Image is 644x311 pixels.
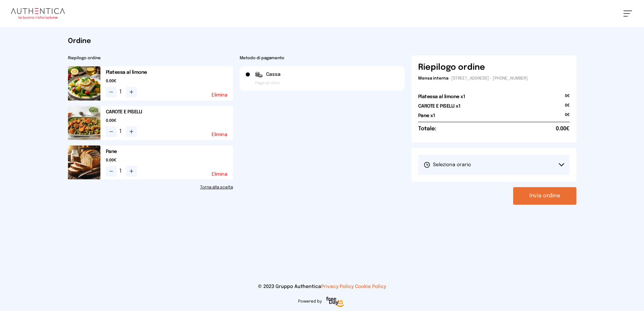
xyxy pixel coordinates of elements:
img: media [68,66,100,101]
h2: Riepilogo ordine [68,55,233,61]
h2: Metodo di pagamento [240,55,405,61]
button: Elimina [212,132,228,137]
h6: Totale: [418,125,436,133]
span: 1 [119,128,123,136]
span: 0€ [565,93,570,103]
span: 0.00€ [556,125,570,133]
a: Cookie Policy [355,284,386,289]
h2: CAROTE E PISELLI x1 [418,103,460,110]
h2: CAROTE E PISELLI [106,109,233,115]
a: Privacy Policy [321,284,354,289]
h2: Platessa al limone x1 [418,93,465,100]
span: Powered by [298,299,322,304]
span: 0.00€ [106,79,233,84]
h2: Pane x1 [418,112,435,119]
button: Invia ordine [513,187,576,205]
span: 1 [119,88,123,96]
span: Paga al ritiro [255,81,280,86]
a: Torna alla scelta [68,185,233,190]
h1: Ordine [68,37,576,46]
span: 1 [119,167,123,175]
p: © 2023 Gruppo Authentica [11,283,633,290]
span: 0.00€ [106,158,233,163]
button: Elimina [212,172,228,177]
img: logo.8f33a47.png [11,8,65,19]
span: Mensa interna [418,76,448,81]
span: 0€ [565,112,570,122]
img: logo-freeday.3e08031.png [325,295,346,309]
h2: Pane [106,148,233,155]
p: - [STREET_ADDRESS] - [PHONE_NUMBER] [418,76,570,81]
img: media [68,146,100,180]
img: media [68,106,100,140]
span: 0.00€ [106,118,233,124]
span: 0€ [565,103,570,112]
h6: Riepilogo ordine [418,62,485,73]
button: Seleziona orario [418,155,570,175]
h2: Platessa al limone [106,69,233,76]
span: Seleziona orario [424,161,471,168]
button: Elimina [212,93,228,97]
span: Cassa [266,71,281,78]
